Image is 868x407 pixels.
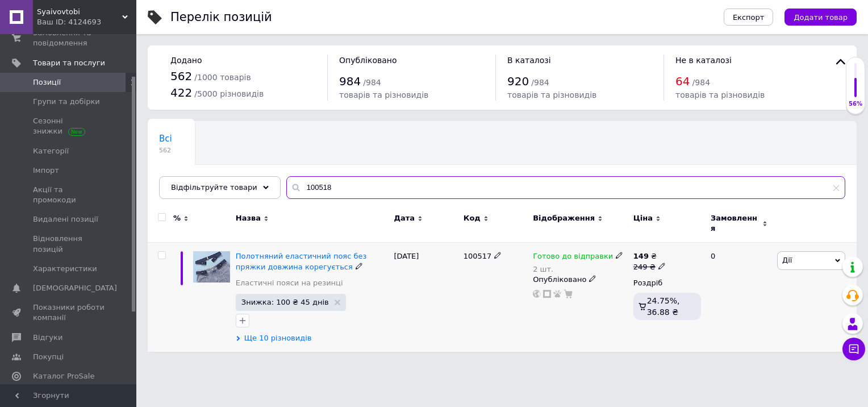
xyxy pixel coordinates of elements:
[531,78,549,87] span: / 984
[633,252,649,260] b: 149
[33,283,117,293] span: [DEMOGRAPHIC_DATA]
[241,298,329,306] span: Знижка: 100 ₴ 45 днів
[193,251,230,283] img: Полотняный эластичный пояс без пряжки длина корректируется
[782,256,792,264] span: Дії
[33,234,105,254] span: Відновлення позицій
[533,252,613,264] span: Готово до відправки
[33,116,105,136] span: Сезонні знижки
[236,278,343,288] a: Еластичні пояси на резинці
[633,213,653,223] span: Ціна
[173,213,181,223] span: %
[33,333,62,343] span: Відгуки
[711,213,759,234] span: Замовлення
[363,78,381,87] span: / 984
[236,213,261,223] span: Назва
[633,262,666,272] div: 249 ₴
[842,338,865,360] button: Чат з покупцем
[194,73,251,82] span: / 1000 товарів
[784,9,857,26] button: Додати товар
[675,74,690,88] span: 64
[533,265,623,273] div: 2 шт.
[286,176,845,199] input: Пошук по назві позиції, артикулу і пошуковим запитам
[170,69,192,83] span: 562
[171,183,257,192] span: Відфільтруйте товари
[33,302,105,323] span: Показники роботи компанії
[33,146,69,156] span: Категорії
[37,7,122,17] span: Syaivovtobi
[692,78,710,87] span: / 984
[339,74,361,88] span: 984
[170,86,192,99] span: 422
[675,56,732,65] span: Не в каталозі
[647,296,680,317] span: 24.75%, 36.88 ₴
[464,213,481,223] span: Код
[794,13,848,22] span: Додати товар
[33,77,61,88] span: Позиції
[391,243,460,352] div: [DATE]
[507,90,596,99] span: товарів та різновидів
[159,134,172,144] span: Всі
[33,264,97,274] span: Характеристики
[33,58,105,68] span: Товари та послуги
[33,97,100,107] span: Групи та добірки
[33,28,105,48] span: Замовлення та повідомлення
[846,100,865,108] div: 56%
[394,213,415,223] span: Дата
[194,89,264,98] span: / 5000 різновидів
[33,214,98,225] span: Видалені позиції
[33,165,59,176] span: Імпорт
[33,371,94,381] span: Каталог ProSale
[704,243,774,352] div: 0
[33,185,105,205] span: Акції та промокоди
[633,251,666,261] div: ₴
[464,252,492,260] span: 100517
[533,275,628,285] div: Опубліковано
[159,146,172,155] span: 562
[244,333,312,343] span: Ще 10 різновидів
[724,9,774,26] button: Експорт
[339,56,397,65] span: Опубліковано
[675,90,765,99] span: товарів та різновидів
[507,56,551,65] span: В каталозі
[533,213,595,223] span: Відображення
[733,13,765,22] span: Експорт
[37,17,136,27] div: Ваш ID: 4124693
[339,90,428,99] span: товарів та різновидів
[507,74,529,88] span: 920
[633,278,701,288] div: Роздріб
[33,352,64,362] span: Покупці
[170,11,272,23] div: Перелік позицій
[170,56,202,65] span: Додано
[236,252,367,271] a: Полотняний еластичний пояс без пряжки довжина корегується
